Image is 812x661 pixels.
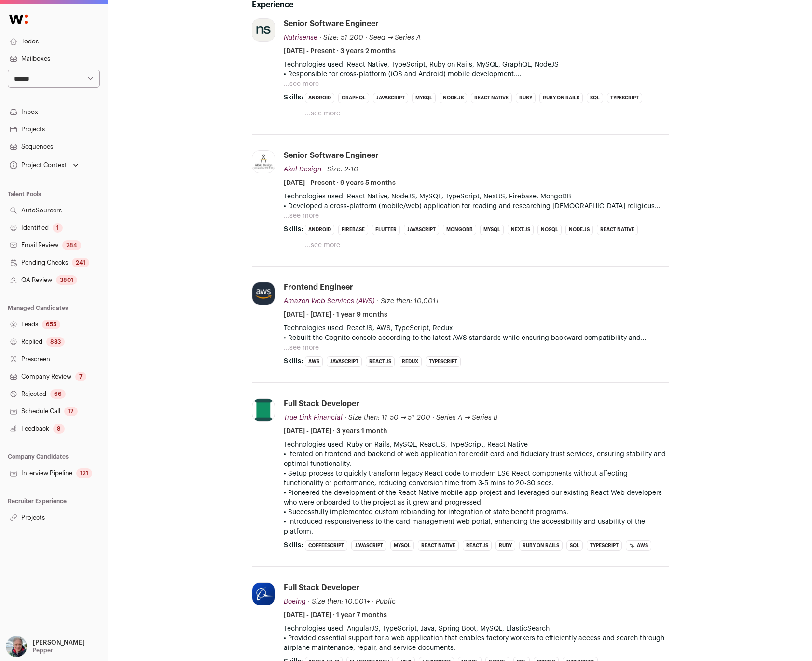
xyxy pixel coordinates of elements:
[284,211,319,221] button: ...see more
[537,225,562,235] li: NoSQL
[4,10,33,29] img: Wellfound
[42,320,60,329] div: 655
[516,93,536,103] li: Ruby
[418,540,459,551] li: React Native
[626,540,651,551] li: AWS
[284,582,359,593] div: Full Stack Developer
[365,33,367,42] span: ·
[284,450,669,469] p: • Iterated on frontend and backend of web application for credit card and fiduciary trust service...
[404,225,439,235] li: JavaScript
[351,540,386,551] li: JavaScript
[284,356,303,366] span: Skills:
[53,424,65,434] div: 8
[338,93,369,103] li: GraphQL
[376,598,396,605] span: Public
[305,540,347,551] li: CoffeeScript
[305,93,334,103] li: Android
[344,414,431,421] span: · Size then: 11-50 → 51-200
[46,337,65,347] div: 833
[284,93,303,102] span: Skills:
[284,225,303,234] span: Skills:
[64,407,78,416] div: 17
[284,598,306,605] span: Boeing
[607,93,642,103] li: TypeScript
[436,414,498,421] span: Series A → Series B
[284,426,387,436] span: [DATE] - [DATE] · 3 years 1 month
[284,60,669,70] p: Technologies used: React Native, TypeScript, Ruby on Rails, MySQL, GraphQL, NodeJS
[284,469,669,488] p: • Setup process to quickly transform legacy React code to modern ES6 React components without aff...
[75,372,86,381] div: 7
[6,636,27,657] img: 14022209-medium_jpg
[284,298,375,305] span: Amazon Web Services (AWS)
[471,93,512,103] li: React Native
[480,225,504,235] li: MySQL
[519,540,563,551] li: Ruby on Rails
[284,79,319,89] button: ...see more
[440,93,467,103] li: Node.js
[284,70,669,79] p: • Responsible for cross-platform (iOS and Android) mobile development.
[252,19,275,41] img: 386675a8872c707c4cc83bc3862d9b8e9326244d8d5b86b12736e58648e8b598.jpg
[284,517,669,536] p: • Introduced responsiveness to the card management web portal, enhancing the accessibility and us...
[284,333,669,343] p: • Rebuilt the Cognito console according to the latest AWS standards while ensuring backward compa...
[463,540,492,551] li: React.js
[284,323,669,333] p: Technologies used: ReactJS, AWS, TypeScript, Redux
[338,225,368,235] li: Firebase
[390,540,414,551] li: MySQL
[327,356,362,367] li: JavaScript
[284,46,396,56] span: [DATE] - Present · 3 years 2 months
[284,150,379,161] div: Senior Software Engineer
[284,633,669,653] p: • Provided essential support for a web application that enables factory workers to efficiently ac...
[284,178,396,188] span: [DATE] - Present · 9 years 5 months
[8,158,81,172] button: Open dropdown
[432,413,434,422] span: ·
[377,298,439,305] span: · Size then: 10,001+
[508,225,534,235] li: Next.js
[305,225,334,235] li: Android
[323,166,358,173] span: · Size: 2-10
[539,93,583,103] li: Ruby on Rails
[4,636,87,657] button: Open dropdown
[366,356,395,367] li: React.js
[76,468,92,478] div: 121
[284,488,669,507] p: • Pioneered the development of the React Native mobile app project and leveraged our existing Rea...
[284,282,353,293] div: Frontend Engineer
[284,414,343,421] span: True Link Financial
[305,109,340,118] button: ...see more
[284,398,359,409] div: Full Stack Developer
[284,440,669,450] p: Technologies used: Ruby on Rails, MySQL, ReactJS, TypeScript, React Native
[252,282,275,305] img: a11044fc5a73db7429cab08e8b8ffdb841ee144be2dff187cdde6ecf1061de85.jpg
[284,624,669,633] p: Technologies used: AngularJS, TypeScript, Java, Spring Boot, MySQL, ElasticSearch
[50,389,66,399] div: 66
[284,310,387,320] span: [DATE] - [DATE] · 1 year 9 months
[305,240,340,250] button: ...see more
[284,540,303,550] span: Skills:
[53,223,63,233] div: 1
[372,597,374,606] span: ·
[565,225,593,235] li: Node.js
[33,639,85,647] p: [PERSON_NAME]
[252,399,275,421] img: 73bd1a5aa967137d3e1449b05940aeb8d8017c86b29922dd49cec6698998fa1d.png
[284,610,387,620] span: [DATE] - [DATE] · 1 year 7 months
[399,356,422,367] li: Redux
[426,356,461,367] li: TypeScript
[412,93,436,103] li: MySQL
[305,356,323,367] li: AWS
[252,583,275,605] img: 05fe116c8155f646277f3b35f36c6b37db21af6d72b5a65ae4a70d4fa86cf7c6.jpg
[587,540,622,551] li: TypeScript
[284,507,669,517] p: • Successfully implemented custom rebranding for integration of state benefit programs.
[443,225,476,235] li: MongoDB
[319,34,363,41] span: · Size: 51-200
[495,540,515,551] li: Ruby
[308,598,370,605] span: · Size then: 10,001+
[33,647,53,654] p: Pepper
[284,18,379,29] div: Senior Software Engineer
[566,540,583,551] li: SQL
[62,240,81,250] div: 284
[284,34,317,41] span: Nutrisense
[369,34,421,41] span: Seed → Series A
[597,225,638,235] li: React Native
[587,93,603,103] li: SQL
[284,192,669,201] p: Technologies used: React Native, NodeJS, MySQL, TypeScript, NextJS, Firebase, MongoDB
[284,343,319,352] button: ...see more
[284,166,321,173] span: Akal Design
